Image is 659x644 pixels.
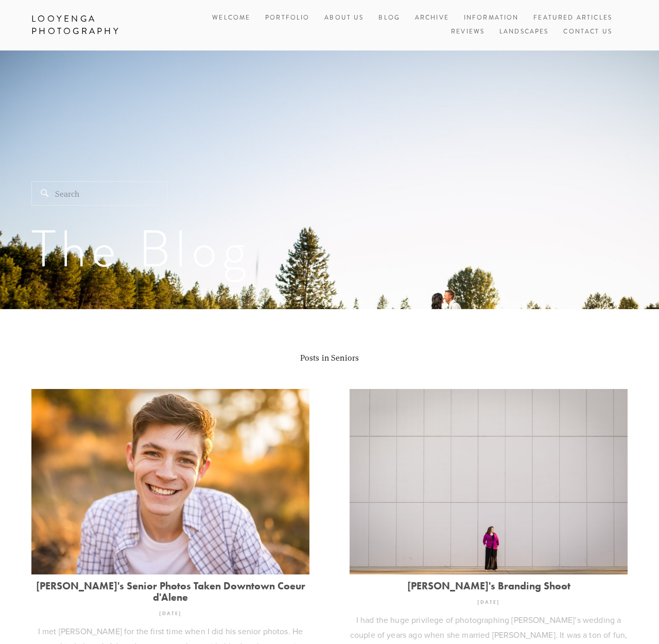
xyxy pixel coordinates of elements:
a: Reviews [451,25,484,39]
time: [DATE] [159,606,182,620]
a: Archive [415,11,449,25]
header: Posts in Seniors [31,350,628,389]
a: About Us [324,11,363,25]
time: [DATE] [477,595,500,609]
a: Welcome [212,11,250,25]
a: Contact Us [563,25,612,39]
a: Featured Articles [533,11,612,25]
a: [PERSON_NAME]'s Branding Shoot [350,580,628,591]
a: Portfolio [265,13,309,22]
a: Information [464,13,519,22]
a: Looyenga Photography [24,10,160,40]
a: Landscapes [499,25,549,39]
img: Malinda's Branding Shoot [350,389,628,574]
a: [PERSON_NAME]'s Senior Photos Taken Downtown Coeur d'Alene [31,580,309,603]
a: Blog [378,11,400,25]
img: Devin's Senior Photos Taken Downtown Coeur d'Alene [31,389,309,574]
input: Search [31,181,167,206]
h1: The Blog [31,223,628,275]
